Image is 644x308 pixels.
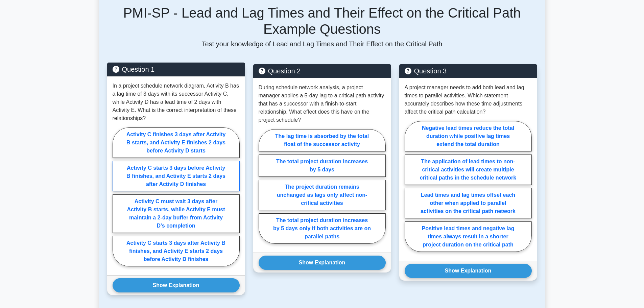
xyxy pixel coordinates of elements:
[405,221,532,252] label: Positive lead times and negative lag times always result in a shorter project duration on the cri...
[113,194,240,233] label: Activity C must wait 3 days after Activity B starts, while Activity E must maintain a 2-day buffe...
[113,236,240,266] label: Activity C starts 3 days after Activity B finishes, and Activity E starts 2 days before Activity ...
[259,67,386,75] h5: Question 2
[259,84,386,124] p: During schedule network analysis, a project manager applies a 5-day lag to a critical path activi...
[405,188,532,218] label: Lead times and lag times offset each other when applied to parallel activities on the critical pa...
[259,256,386,270] button: Show Explanation
[113,278,240,292] button: Show Explanation
[405,84,532,116] p: A project manager needs to add both lead and lag times to parallel activities. Which statement ac...
[259,213,386,244] label: The total project duration increases by 5 days only if both activities are on parallel paths
[405,264,532,278] button: Show Explanation
[405,67,532,75] h5: Question 3
[405,121,532,151] label: Negative lead times reduce the total duration while positive lag times extend the total duration
[113,65,240,73] h5: Question 1
[113,82,240,122] p: In a project schedule network diagram, Activity B has a lag time of 3 days with its successor Act...
[107,40,537,48] p: Test your knowledge of Lead and Lag Times and Their Effect on the Critical Path
[259,180,386,210] label: The project duration remains unchanged as lags only affect non-critical activities
[259,155,386,177] label: The total project duration increases by 5 days
[259,129,386,151] label: The lag time is absorbed by the total float of the successor activity
[113,127,240,158] label: Activity C finishes 3 days after Activity B starts, and Activity E finishes 2 days before Activit...
[405,155,532,185] label: The application of lead times to non-critical activities will create multiple critical paths in t...
[113,161,240,191] label: Activity C starts 3 days before Activity B finishes, and Activity E starts 2 days after Activity ...
[107,5,537,37] h5: PMI-SP - Lead and Lag Times and Their Effect on the Critical Path Example Questions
